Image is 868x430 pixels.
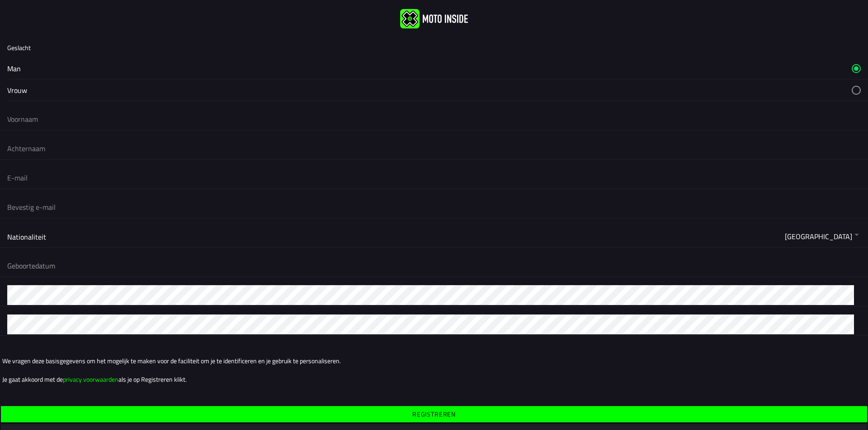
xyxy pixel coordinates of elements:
[7,43,31,52] ion-label: Geslacht
[63,375,118,384] a: privacy voorwaarden
[7,168,861,188] input: E-mail
[412,411,456,417] ion-text: Registreren
[7,109,861,129] input: Voornaam
[2,356,866,365] ion-text: We vragen deze basisgegevens om het mogelijk te maken voor de faciliteit om je te identificeren e...
[7,197,861,217] input: Bevestig e-mail
[2,375,866,384] ion-text: Je gaat akkoord met de als je op Registreren klikt.
[7,139,861,158] input: Achternaam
